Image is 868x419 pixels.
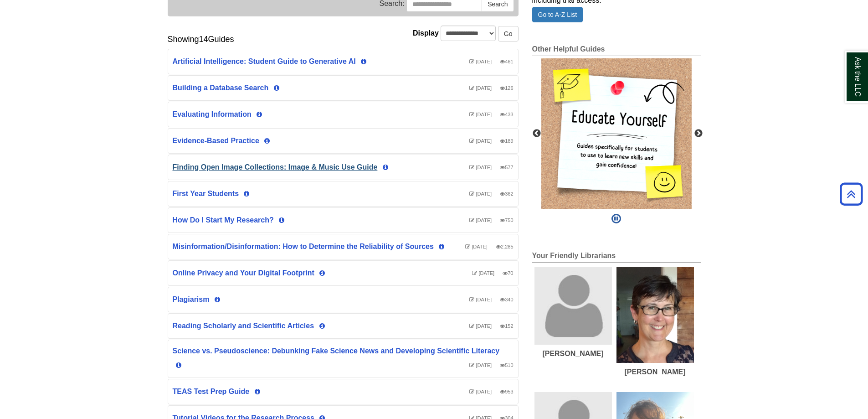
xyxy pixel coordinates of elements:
span: Last Updated [469,138,492,144]
span: Last Updated [469,297,492,302]
span: Number of visits this year [500,165,513,170]
a: Online Privacy and Your Digital Footprint [173,269,314,277]
span: Last Updated [469,217,492,223]
h2: Showing Guides [168,35,234,44]
span: Last Updated [469,165,492,170]
button: Previous [532,129,541,138]
span: Number of visits this year [500,138,513,144]
span: Number of visits this year [500,297,513,302]
span: Number of visits this year [500,362,513,368]
span: Last Updated [469,112,492,117]
span: Last Updated [469,362,492,368]
a: Artificial Intelligence: Student Guide to Generative AI [173,57,356,65]
a: Go to A-Z List [532,7,583,22]
a: Building a Database Search [173,84,269,92]
a: Science vs. Pseudoscience: Debunking Fake Science News and Developing Scientific Literacy [173,347,500,355]
span: Number of visits this year [503,270,513,276]
a: Misinformation/Disinformation: How to Determine the Reliability of Sources [173,243,434,250]
span: Last Updated [469,59,492,64]
span: Number of visits this year [500,191,513,197]
a: Reading Scholarly and Scientific Articles [173,322,314,330]
a: TEAS Test Prep Guide [173,388,250,395]
span: Number of visits this year [500,389,513,394]
button: Pause [609,209,624,229]
span: Last Updated [472,270,494,276]
img: Alex Correia's picture [534,267,612,345]
img: Educate yourself! Guides specifically for students to use to learn new skills and gain confidence! [541,58,692,209]
div: [PERSON_NAME] [616,367,694,376]
div: [PERSON_NAME] [534,349,612,358]
a: First Year Students [173,190,239,197]
span: Last Updated [469,85,492,91]
span: Number of visits this year [500,85,513,91]
span: 14 [199,35,208,44]
span: Number of visits this year [496,244,514,249]
a: Plagiarism [173,295,210,303]
a: Evidence-Based Practice [173,137,259,145]
a: Laura Hogan's picture[PERSON_NAME] [616,267,694,376]
span: Number of visits this year [500,323,513,329]
span: Last Updated [469,323,492,329]
a: Finding Open Image Collections: Image & Music Use Guide [173,163,378,171]
button: Go [498,26,519,41]
h2: Your Friendly Librarians [532,252,701,263]
a: Alex Correia's picture[PERSON_NAME] [534,267,612,358]
a: Back to Top [837,188,866,200]
span: Number of visits this year [500,112,513,117]
label: Display [413,27,439,40]
span: Number of visits this year [500,217,513,223]
div: This box contains rotating images [541,58,692,209]
span: Last Updated [465,244,488,249]
span: Last Updated [469,191,492,197]
button: Next [694,129,703,138]
a: How Do I Start My Research? [173,216,274,224]
span: Last Updated [469,389,492,394]
span: Number of visits this year [500,59,513,64]
h2: Other Helpful Guides [532,45,701,56]
a: Evaluating Information [173,110,252,118]
img: Laura Hogan's picture [616,267,694,362]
